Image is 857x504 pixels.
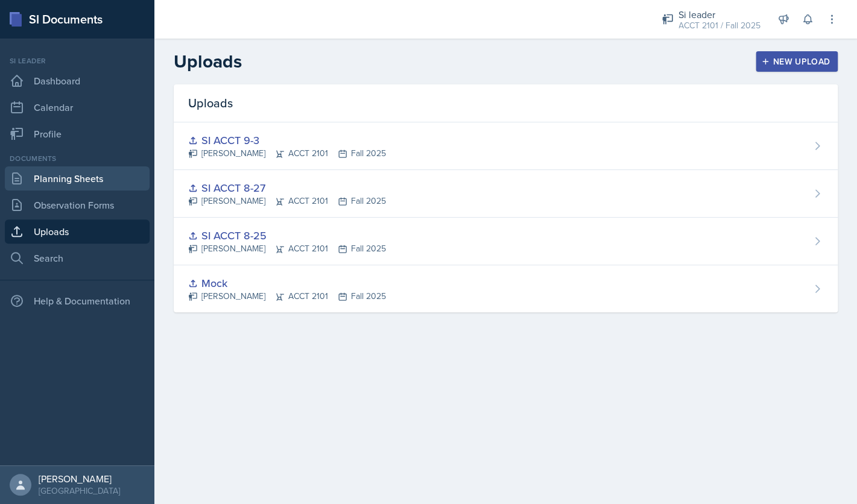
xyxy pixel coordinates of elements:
div: [PERSON_NAME] ACCT 2101 Fall 2025 [188,242,386,255]
a: SI ACCT 9-3 [PERSON_NAME]ACCT 2101Fall 2025 [174,122,838,170]
div: [PERSON_NAME] ACCT 2101 Fall 2025 [188,195,386,207]
div: [PERSON_NAME] [39,473,120,485]
div: Uploads [174,84,838,122]
div: SI ACCT 8-27 [188,180,386,196]
a: Mock [PERSON_NAME]ACCT 2101Fall 2025 [174,265,838,312]
button: New Upload [756,51,838,72]
a: Calendar [5,95,150,119]
div: [PERSON_NAME] ACCT 2101 Fall 2025 [188,290,386,303]
a: SI ACCT 8-25 [PERSON_NAME]ACCT 2101Fall 2025 [174,218,838,265]
a: SI ACCT 8-27 [PERSON_NAME]ACCT 2101Fall 2025 [174,170,838,218]
a: Uploads [5,219,150,244]
div: Si leader [5,55,150,66]
div: Help & Documentation [5,289,150,313]
div: New Upload [764,57,830,66]
a: Dashboard [5,69,150,93]
a: Planning Sheets [5,166,150,191]
div: Documents [5,153,150,164]
a: Observation Forms [5,193,150,217]
a: Profile [5,122,150,146]
a: Search [5,246,150,270]
h2: Uploads [174,51,242,72]
div: SI ACCT 9-3 [188,132,386,148]
div: SI ACCT 8-25 [188,227,386,244]
div: Si leader [678,7,761,22]
div: Mock [188,275,386,291]
div: ACCT 2101 / Fall 2025 [678,19,761,32]
div: [PERSON_NAME] ACCT 2101 Fall 2025 [188,147,386,160]
div: [GEOGRAPHIC_DATA] [39,485,120,497]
